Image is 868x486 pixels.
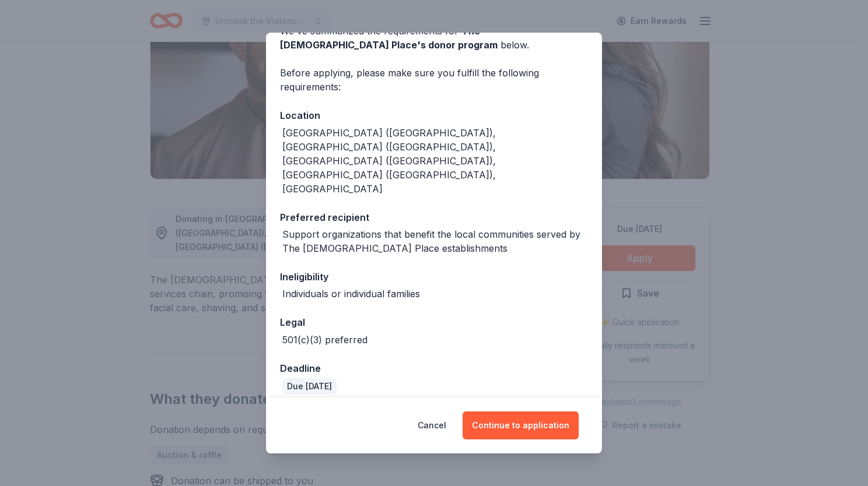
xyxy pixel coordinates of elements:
[418,411,446,439] button: Cancel
[280,66,588,94] div: Before applying, please make sure you fulfill the following requirements:
[282,227,588,255] div: Support organizations that benefit the local communities served by The [DEMOGRAPHIC_DATA] Place e...
[280,269,588,284] div: Ineligibility
[282,287,420,301] div: Individuals or individual families
[280,315,588,330] div: Legal
[282,126,588,196] div: [GEOGRAPHIC_DATA] ([GEOGRAPHIC_DATA]), [GEOGRAPHIC_DATA] ([GEOGRAPHIC_DATA]), [GEOGRAPHIC_DATA] (...
[280,108,588,123] div: Location
[463,411,579,439] button: Continue to application
[280,210,588,225] div: Preferred recipient
[280,24,588,52] div: We've summarized the requirements for below.
[282,333,367,347] div: 501(c)(3) preferred
[282,378,337,395] div: Due [DATE]
[280,361,588,376] div: Deadline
